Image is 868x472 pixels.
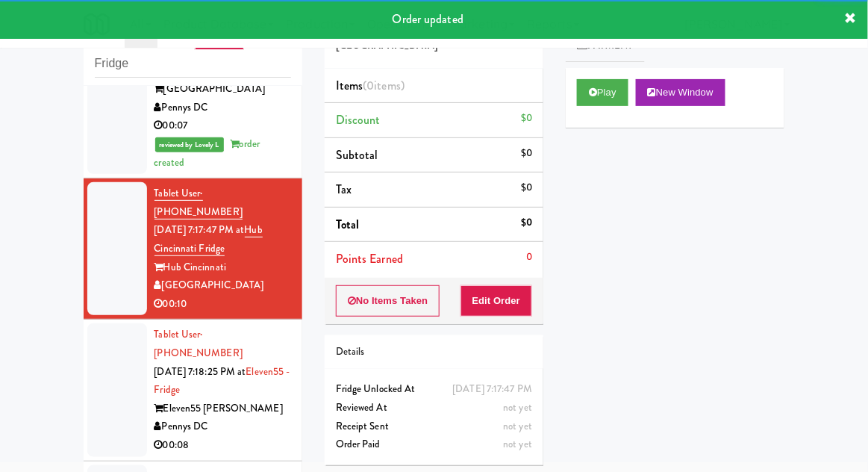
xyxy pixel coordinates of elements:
input: Search vision orders [95,50,291,78]
li: Tablet User· [PHONE_NUMBER][DATE] 7:14:37 PM atEllicott House - Fridge[GEOGRAPHIC_DATA]Pennys DC0... [84,1,302,178]
button: Edit Order [460,285,533,317]
span: Points Earned [336,250,403,267]
span: Tax [336,181,352,198]
span: reviewed by Lovely L [155,137,224,152]
div: 00:08 [154,436,291,455]
span: Items [336,77,405,94]
div: $0 [521,214,532,232]
span: · [PHONE_NUMBER] [154,186,243,219]
li: Tablet User· [PHONE_NUMBER][DATE] 7:18:25 PM atEleven55 - FridgeEleven55 [PERSON_NAME]Pennys DC00:08 [84,320,302,461]
span: not yet [503,419,532,433]
span: (0 ) [363,77,405,94]
div: Fridge Unlocked At [336,380,532,399]
span: Discount [336,111,381,128]
div: $0 [521,144,532,163]
span: not yet [503,437,532,451]
span: Subtotal [336,146,378,164]
button: New Window [636,79,725,106]
span: [DATE] 7:18:25 PM at [154,364,246,379]
div: $0 [521,178,532,197]
span: not yet [503,400,532,414]
div: [GEOGRAPHIC_DATA] [154,80,291,99]
span: order created [154,137,260,170]
div: [DATE] 7:17:47 PM [452,380,532,399]
span: · [PHONE_NUMBER] [154,327,243,360]
h5: [GEOGRAPHIC_DATA] [336,40,532,52]
div: 00:10 [154,295,291,314]
a: Tablet User· [PHONE_NUMBER] [154,186,243,220]
div: 0 [526,248,532,267]
div: Details [336,343,532,361]
div: Pennys DC [154,417,291,436]
div: Eleven55 [PERSON_NAME] [154,400,291,418]
div: $0 [521,109,532,128]
div: Pennys DC [154,99,291,117]
div: 00:07 [154,117,291,135]
button: Play [577,79,628,106]
span: Order updated [393,10,463,28]
span: [DATE] 7:17:47 PM at [154,223,245,237]
span: Total [336,216,360,233]
a: Tablet User· [PHONE_NUMBER] [154,327,243,360]
li: Tablet User· [PHONE_NUMBER][DATE] 7:17:47 PM atHub Cincinnati FridgeHub Cincinnati[GEOGRAPHIC_DAT... [84,178,302,320]
div: [GEOGRAPHIC_DATA] [154,276,291,295]
ng-pluralize: items [375,77,402,94]
div: Receipt Sent [336,417,532,436]
div: Order Paid [336,435,532,454]
div: Hub Cincinnati [154,258,291,277]
button: No Items Taken [336,285,440,317]
div: Reviewed At [336,399,532,417]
